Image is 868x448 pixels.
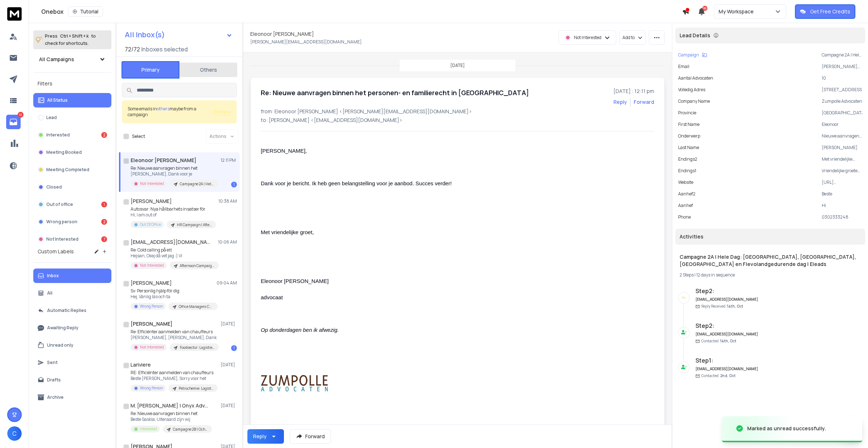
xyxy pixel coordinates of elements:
[47,342,73,348] p: Unread only
[247,429,284,444] button: Reply
[678,122,699,127] p: First Name
[695,297,759,302] h6: [EMAIL_ADDRESS][DOMAIN_NAME]
[695,321,759,330] h6: Step 2 :
[33,269,111,283] button: Inbox
[701,304,743,309] p: Reply Received
[221,157,237,163] p: 12:11 PM
[680,32,710,39] p: Lead Details
[250,39,362,45] p: [PERSON_NAME][EMAIL_ADDRESS][DOMAIN_NAME]
[33,197,111,212] button: Out of office1
[720,373,736,378] span: 2nd, Oct
[47,325,78,331] p: Awaiting Reply
[180,181,214,187] p: Campagne 2A | Hele Dag: [GEOGRAPHIC_DATA], [GEOGRAPHIC_DATA], [GEOGRAPHIC_DATA] en Flevolandgedur...
[214,108,231,115] span: Review
[261,327,339,333] em: Op donderdagen ben ik afwezig.
[261,375,328,392] img: Zumpolle Advocaten
[46,167,89,173] p: Meeting Completed
[6,115,21,129] a: 12
[701,373,736,379] p: Contacted
[822,122,862,127] p: Eleonoor
[46,219,77,225] p: Wrong person
[822,145,862,151] p: [PERSON_NAME]
[695,287,759,295] h6: Step 2 :
[180,345,214,350] p: Foodsector: Logistiek/Warehousing/SupplyChain/Operations
[678,52,707,58] button: Campaign
[33,128,111,142] button: Interested2
[180,263,214,269] p: Afternoon Campaign | Marketing Agencies
[128,106,214,118] div: Some emails in maybe from a campaign
[131,157,196,164] h1: Eleonoor [PERSON_NAME]
[33,286,111,300] button: All
[675,229,865,245] div: Activities
[33,338,111,352] button: Unread only
[131,370,217,376] p: RE: Efficiënter aanmelden van chauffeurs
[250,30,314,38] h1: Eleonoor [PERSON_NAME]
[177,222,212,228] p: HR Campaign | After Summer 2025
[218,239,237,245] p: 10:06 AM
[33,145,111,160] button: Meeting Booked
[678,75,713,81] p: Aantal Advocaten
[131,206,216,212] p: Autosvar: Nya hållbarhets insatser för
[125,45,140,54] span: 72 / 72
[131,212,216,218] p: Hi, I am out of
[141,45,188,54] h3: Inboxes selected
[680,253,861,268] h1: Campagne 2A | Hele Dag: [GEOGRAPHIC_DATA], [GEOGRAPHIC_DATA], [GEOGRAPHIC_DATA] en Flevolandgedur...
[47,394,64,400] p: Archive
[59,32,90,40] span: Ctrl + Shift + k
[695,331,759,337] h6: [EMAIL_ADDRESS][DOMAIN_NAME]
[179,386,213,391] p: Petrochemie: Logistiek/Warehousing/SupplyChain/Operations
[140,263,164,268] p: Not Interested
[822,87,862,93] p: [STREET_ADDRESS]
[719,8,757,15] p: My Workspace
[38,248,74,255] h3: Custom Labels
[622,35,635,41] p: Add to
[695,356,759,365] h6: Step 1 :
[45,33,96,47] p: Press to check for shortcuts.
[47,273,59,279] p: Inbox
[131,294,217,300] p: Hej, Vänlig läs och ta
[33,303,111,318] button: Automatic Replies
[613,98,627,106] button: Reply
[261,88,529,98] h1: Re: Nieuwe aanvragen binnen het personen- en familierecht in [GEOGRAPHIC_DATA]
[33,390,111,405] button: Archive
[131,288,217,294] p: Sv: Personlig hjälp för dig
[173,427,208,432] p: Campagne 2B | Ochtend: Huurrecht [GEOGRAPHIC_DATA], [GEOGRAPHIC_DATA], [GEOGRAPHIC_DATA] en [GEOG...
[33,215,111,229] button: Wrong person2
[140,181,164,186] p: Not Interested
[179,62,237,78] button: Others
[131,402,210,409] h1: M. [PERSON_NAME] | Onyx Advocaten
[33,321,111,335] button: Awaiting Reply
[131,171,217,177] p: [PERSON_NAME], Dank voor je
[68,7,103,17] button: Tutorial
[261,108,654,115] p: from: Eleonoor [PERSON_NAME] <[PERSON_NAME][EMAIL_ADDRESS][DOMAIN_NAME]>
[221,362,237,368] p: [DATE]
[253,433,267,440] div: Reply
[747,425,826,432] div: Marked as unread successfully.
[231,182,237,187] div: 1
[101,236,107,242] div: 7
[261,117,654,124] p: to: [PERSON_NAME] <[EMAIL_ADDRESS][DOMAIN_NAME]>
[140,385,163,391] p: Wrong Person
[613,88,654,95] p: [DATE] : 12:11 pm
[678,110,696,116] p: provincie
[218,198,237,204] p: 10:38 AM
[7,426,22,441] button: C
[47,308,86,313] p: Automatic Replies
[822,133,862,139] p: Nieuwe aanvragen binnen het personen- en familierecht in [GEOGRAPHIC_DATA]
[39,56,74,63] h1: All Campaigns
[822,52,862,58] p: Campagne 2A | Hele Dag: [GEOGRAPHIC_DATA], [GEOGRAPHIC_DATA], [GEOGRAPHIC_DATA] en Flevolandgedur...
[101,219,107,225] div: 2
[33,52,111,67] button: All Campaigns
[33,79,111,89] h3: Filters
[131,320,173,327] h1: [PERSON_NAME]
[101,132,107,138] div: 2
[678,203,693,208] p: Aanhef
[46,132,70,138] p: Interested
[18,112,24,118] p: 12
[822,75,862,81] p: 10
[727,304,743,309] span: 14th, Oct
[678,156,697,162] p: Endings2
[678,214,691,220] p: Phone
[634,98,654,106] div: Forward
